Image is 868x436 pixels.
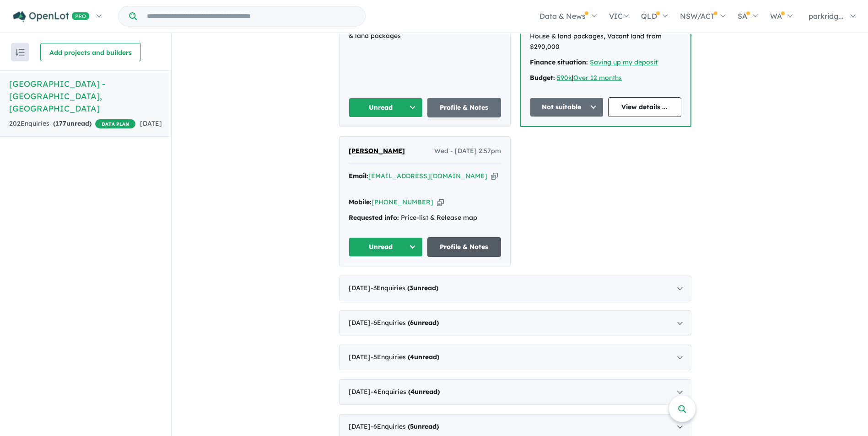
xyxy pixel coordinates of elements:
span: Wed - [DATE] 2:57pm [434,146,501,157]
h5: [GEOGRAPHIC_DATA] - [GEOGRAPHIC_DATA] , [GEOGRAPHIC_DATA] [9,78,162,115]
a: [EMAIL_ADDRESS][DOMAIN_NAME] [368,172,487,180]
div: Price-list & Release map [349,213,501,223]
button: Copy [491,171,498,181]
a: Profile & Notes [427,98,501,117]
a: View details ... [608,97,682,117]
span: 4 [410,353,414,361]
strong: ( unread) [408,388,440,396]
div: 202 Enquir ies [9,118,135,129]
a: [PERSON_NAME] [349,146,405,157]
a: 590k [557,74,572,82]
img: Openlot PRO Logo White [13,11,90,22]
button: Unread [349,237,423,257]
span: 6 [410,319,414,327]
a: Saving up my deposit [590,58,658,66]
div: | [530,73,681,84]
span: - 3 Enquir ies [371,284,438,292]
strong: ( unread) [408,422,439,431]
strong: Requested info: [349,213,399,222]
div: [DATE] [339,310,691,336]
span: - 5 Enquir ies [371,353,439,361]
button: Copy [437,197,444,207]
span: - 6 Enquir ies [371,319,439,327]
span: [DATE] [140,119,162,128]
strong: ( unread) [408,353,439,361]
span: - 6 Enquir ies [371,422,439,431]
span: 3 [410,284,413,292]
button: Unread [349,98,423,117]
button: Add projects and builders [40,43,141,61]
a: Profile & Notes [427,237,501,257]
a: Over 12 months [573,74,622,82]
span: 177 [55,119,66,128]
strong: Email: [349,172,368,180]
div: Price-list & Release map, House & land packages, Vacant land from $290,000 [530,20,681,53]
div: [DATE] [339,345,691,370]
input: Try estate name, suburb, builder or developer [139,6,363,26]
span: - 4 Enquir ies [371,388,440,396]
a: [PHONE_NUMBER] [372,198,433,206]
strong: Budget: [530,74,555,82]
span: 4 [410,388,415,396]
span: [PERSON_NAME] [349,147,405,155]
div: [DATE] [339,379,691,405]
button: Not suitable [530,97,604,117]
span: DATA PLAN [95,119,135,128]
span: parkridg... [809,11,844,21]
strong: Finance situation: [530,58,588,66]
img: sort.svg [16,49,25,56]
div: [DATE] [339,276,691,301]
strong: ( unread) [408,319,439,327]
strong: ( unread) [407,284,438,292]
span: 5 [410,422,414,431]
strong: Mobile: [349,198,372,206]
strong: ( unread) [53,119,92,128]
